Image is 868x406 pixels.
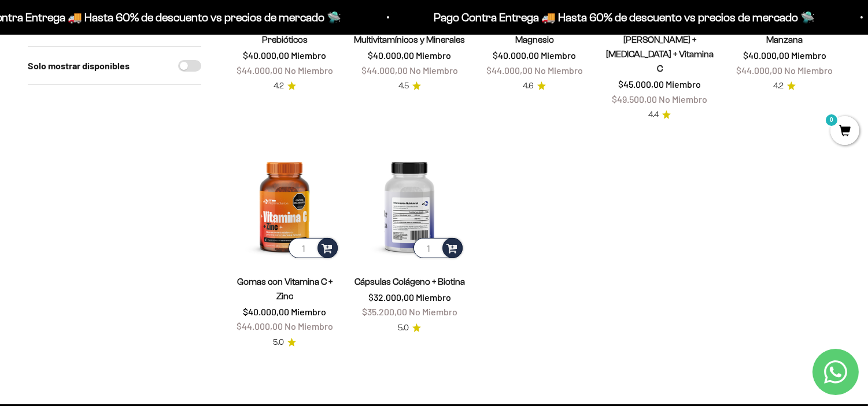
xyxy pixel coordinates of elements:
span: $35.200,00 [362,306,407,317]
span: 4.2 [773,80,784,92]
span: Miembro [666,79,701,90]
span: 5.0 [398,322,409,334]
a: Gomas con Vitamina C + Zinc [237,277,333,301]
span: $44.000,00 [736,65,782,76]
a: 4.54.5 de 5.0 estrellas [398,80,421,92]
a: 4.64.6 de 5.0 estrellas [523,80,546,92]
span: Miembro [291,50,326,61]
mark: 0 [825,113,839,127]
a: 4.24.2 de 5.0 estrellas [773,80,796,92]
span: No Miembro [659,94,707,105]
span: 4.2 [274,80,284,92]
label: Solo mostrar disponibles [28,58,130,73]
span: No Miembro [409,65,458,76]
span: 4.6 [523,80,534,92]
span: $40.000,00 [243,306,289,317]
span: 5.0 [273,336,284,349]
a: 0 [830,125,859,138]
span: $44.000,00 [486,65,533,76]
a: 4.24.2 de 5.0 estrellas [274,80,296,92]
span: $40.000,00 [493,50,539,61]
span: $40.000,00 [243,50,289,61]
span: No Miembro [784,65,833,76]
a: 5.05.0 de 5.0 estrellas [398,322,421,334]
span: No Miembro [285,321,333,331]
span: $40.000,00 [743,50,789,61]
span: Miembro [416,292,451,303]
span: 4.5 [398,80,409,92]
p: Pago Contra Entrega 🚚 Hasta 60% de descuento vs precios de mercado 🛸 [433,8,814,27]
span: No Miembro [534,65,583,76]
span: $44.000,00 [237,321,283,331]
span: Miembro [791,50,826,61]
span: $44.000,00 [237,65,283,76]
span: Miembro [541,50,576,61]
a: Cápsulas Colágeno + Biotina [354,277,465,286]
span: $32.000,00 [368,292,414,303]
span: $40.000,00 [368,50,414,61]
span: Miembro [416,50,451,61]
span: $44.000,00 [361,65,408,76]
span: No Miembro [409,306,457,317]
span: $49.500,00 [612,94,657,105]
span: $45.000,00 [618,79,664,90]
span: No Miembro [285,65,333,76]
span: Miembro [291,306,326,317]
a: 5.05.0 de 5.0 estrellas [273,336,296,349]
img: Cápsulas Colágeno + Biotina [354,150,465,260]
a: 4.44.4 de 5.0 estrellas [648,109,671,121]
span: 4.4 [648,109,659,121]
